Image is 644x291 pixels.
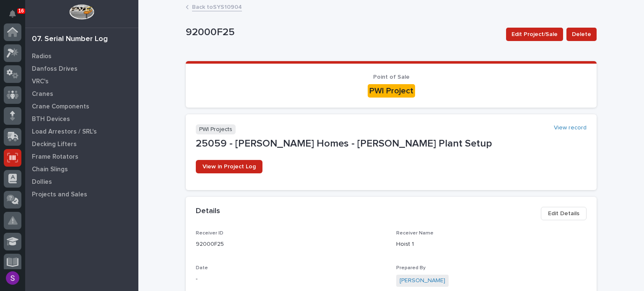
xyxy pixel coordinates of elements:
[25,75,138,88] a: VRC's
[192,2,242,11] a: Back toSYS10904
[400,276,445,285] a: [PERSON_NAME]
[196,207,220,216] h2: Details
[69,4,94,20] img: Workspace Logo
[196,124,236,135] p: PWI Projects
[396,265,426,270] span: Prepared By
[196,275,386,283] p: -
[25,50,138,62] a: Radios
[32,53,52,60] p: Radios
[32,78,49,85] p: VRC's
[196,138,587,150] p: 25059 - [PERSON_NAME] Homes - [PERSON_NAME] Plant Setup
[396,231,434,236] span: Receiver Name
[32,153,78,161] p: Frame Rotators
[541,207,587,220] button: Edit Details
[548,209,579,219] span: Edit Details
[32,35,108,44] div: 07. Serial Number Log
[32,128,97,136] p: Load Arrestors / SRL's
[25,62,138,75] a: Danfoss Drives
[32,141,77,148] p: Decking Lifters
[373,74,410,80] span: Point of Sale
[25,100,138,113] a: Crane Components
[4,269,21,287] button: users-avatar
[32,103,89,111] p: Crane Components
[196,265,208,270] span: Date
[506,28,563,41] button: Edit Project/Sale
[4,5,21,23] button: Notifications
[18,8,24,14] p: 16
[396,240,587,249] p: Hoist 1
[32,178,52,186] p: Dollies
[196,231,223,236] span: Receiver ID
[32,191,87,198] p: Projects and Sales
[368,84,415,98] div: PWI Project
[25,125,138,138] a: Load Arrestors / SRL's
[554,124,587,131] a: View record
[572,29,591,39] span: Delete
[566,28,597,41] button: Delete
[25,113,138,125] a: BTH Devices
[186,26,499,39] p: 92000F25
[32,90,53,98] p: Cranes
[25,88,138,100] a: Cranes
[25,163,138,175] a: Chain Slings
[10,10,21,23] div: Notifications16
[25,188,138,201] a: Projects and Sales
[25,175,138,188] a: Dollies
[25,150,138,163] a: Frame Rotators
[196,160,262,173] a: View in Project Log
[25,138,138,150] a: Decking Lifters
[32,116,70,123] p: BTH Devices
[32,65,78,73] p: Danfoss Drives
[32,166,68,173] p: Chain Slings
[203,164,256,170] span: View in Project Log
[512,29,558,39] span: Edit Project/Sale
[196,240,386,249] p: 92000F25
